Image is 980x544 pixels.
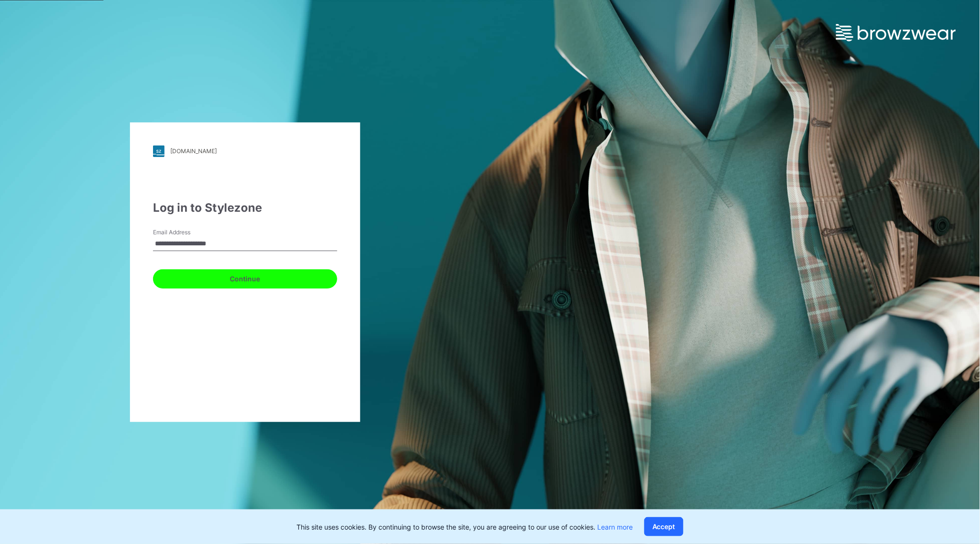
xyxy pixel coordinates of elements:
[296,522,633,532] p: This site uses cookies. By continuing to browse the site, you are agreeing to our use of cookies.
[170,147,217,155] div: [DOMAIN_NAME]
[836,24,956,41] img: browzwear-logo.e42bd6dac1945053ebaf764b6aa21510.svg
[153,269,337,289] button: Continue
[597,523,633,531] a: Learn more
[153,228,220,237] label: Email Address
[153,199,337,217] div: Log in to Stylezone
[644,517,684,536] button: Accept
[153,145,165,157] img: stylezone-logo.562084cfcfab977791bfbf7441f1a819.svg
[153,145,337,157] a: [DOMAIN_NAME]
